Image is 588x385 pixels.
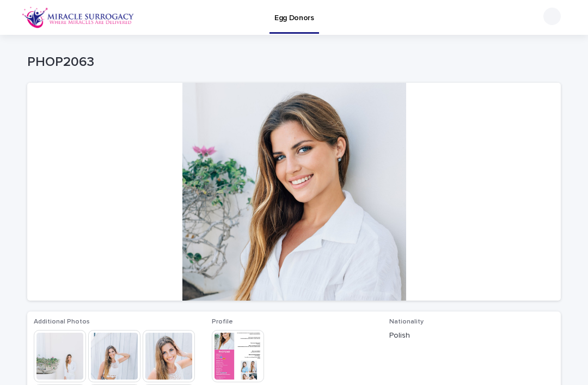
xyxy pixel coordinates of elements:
span: Nationality [389,319,424,325]
span: Profile [212,319,233,325]
p: PHOP2063 [27,54,556,70]
img: OiFFDOGZQuirLhrlO1ag [22,7,134,28]
p: Polish [389,330,554,341]
span: Additional Photos [34,319,90,325]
